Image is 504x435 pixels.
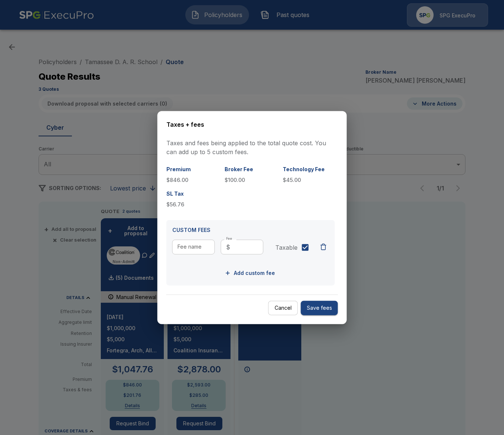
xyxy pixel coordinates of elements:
p: Technology Fee [283,165,335,173]
span: Taxable [275,243,298,252]
p: $45.00 [283,176,335,183]
p: Premium [166,165,219,173]
p: Taxes and fees being applied to the total quote cost. You can add up to 5 custom fees. [166,138,338,156]
button: Add custom fee [223,266,278,280]
p: $846.00 [166,176,219,183]
button: Save fees [301,301,338,315]
button: Cancel [268,301,298,315]
label: Fee [226,236,232,241]
p: SL Tax [166,189,219,197]
p: $56.76 [166,200,219,208]
p: $100.00 [225,176,277,183]
p: CUSTOM FEES [172,226,329,233]
p: $ [226,242,230,251]
h6: Taxes + fees [166,120,338,130]
p: Broker Fee [225,165,277,173]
